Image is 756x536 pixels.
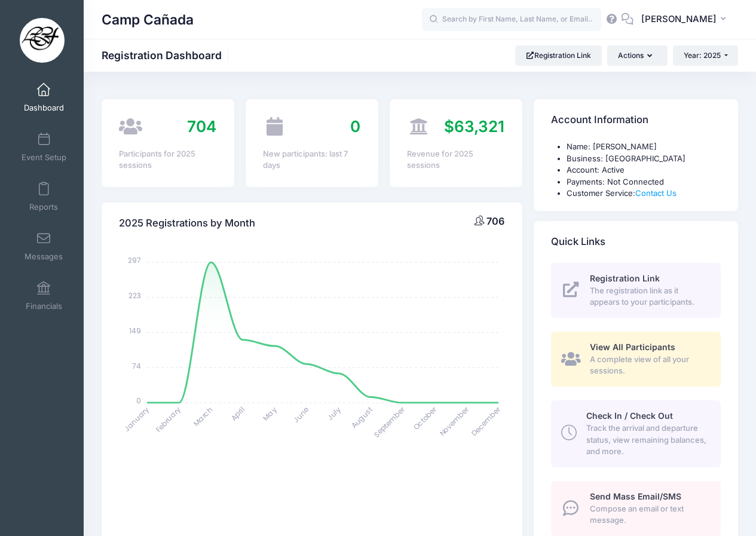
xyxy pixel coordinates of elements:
tspan: March [191,405,215,428]
li: Name: [PERSON_NAME] [567,141,721,153]
li: Account: Active [567,164,721,176]
input: Search by First Name, Last Name, or Email... [422,8,601,32]
tspan: November [437,404,472,438]
a: Contact Us [635,188,677,198]
img: Camp Cañada [20,18,65,63]
tspan: December [469,404,503,438]
a: Financials [16,275,72,317]
h4: Account Information [551,103,648,137]
a: Send Mass Email/SMS Compose an email or text message. [551,481,721,536]
li: Payments: Not Connected [567,176,721,188]
span: Track the arrival and departure status, view remaining balances, and more. [586,422,707,458]
button: Year: 2025 [673,45,738,66]
tspan: February [154,405,183,434]
tspan: 0 [136,396,141,406]
div: Revenue for 2025 sessions [407,148,504,171]
span: Dashboard [24,103,64,113]
tspan: July [325,405,343,422]
tspan: October [411,404,439,432]
span: A complete view of all your sessions. [590,354,707,377]
a: Registration Link [515,45,602,66]
tspan: May [261,405,278,422]
tspan: June [291,405,311,424]
span: Check In / Check Out [586,411,673,421]
span: Messages [25,252,63,262]
span: Financials [26,301,62,311]
a: Registration Link The registration link as it appears to your participants. [551,263,721,318]
li: Business: [GEOGRAPHIC_DATA] [567,153,721,165]
span: $63,321 [444,117,504,136]
tspan: 74 [132,360,141,370]
a: Dashboard [16,76,72,118]
h1: Camp Cañada [102,6,194,33]
tspan: 297 [128,255,141,265]
h4: 2025 Registrations by Month [119,206,255,240]
div: Participants for 2025 sessions [119,148,216,171]
tspan: April [229,405,247,422]
span: The registration link as it appears to your participants. [590,285,707,308]
span: Year: 2025 [684,51,721,60]
span: 706 [486,215,504,227]
button: Actions [607,45,667,66]
div: New participants: last 7 days [263,148,360,171]
a: Reports [16,176,72,218]
a: Messages [16,225,72,267]
h4: Quick Links [551,225,605,259]
a: View All Participants A complete view of all your sessions. [551,332,721,387]
span: 704 [187,117,216,136]
span: View All Participants [590,342,675,352]
span: Reports [29,202,58,212]
tspan: September [372,404,407,439]
span: [PERSON_NAME] [641,13,717,26]
span: Compose an email or text message. [590,503,707,526]
tspan: 149 [129,325,141,335]
span: 0 [350,117,360,136]
a: Event Setup [16,126,72,168]
a: Check In / Check Out Track the arrival and departure status, view remaining balances, and more. [551,400,721,467]
span: Event Setup [22,152,66,163]
h1: Registration Dashboard [102,49,232,62]
li: Customer Service: [567,188,721,200]
span: Send Mass Email/SMS [590,491,681,501]
tspan: January [122,405,151,434]
span: Registration Link [590,273,660,283]
button: [PERSON_NAME] [633,6,738,33]
tspan: 223 [128,290,141,301]
tspan: August [349,405,375,430]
